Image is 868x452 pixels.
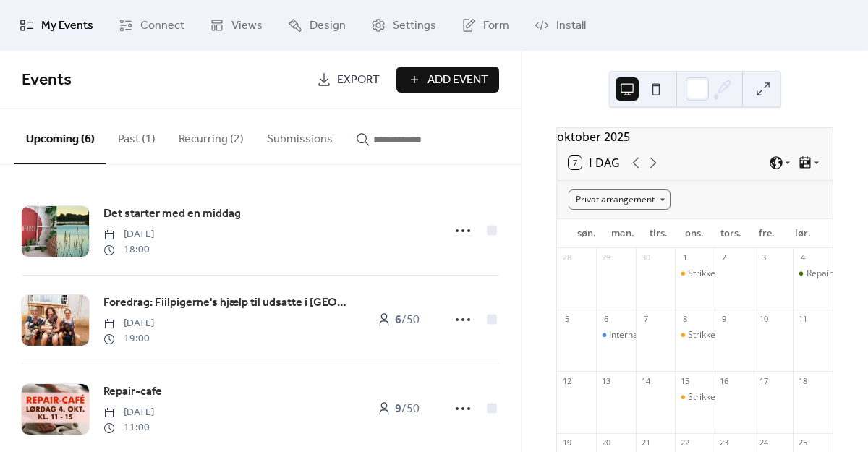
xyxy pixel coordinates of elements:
div: 18 [798,375,809,386]
div: lør. [785,219,821,248]
div: 19 [561,438,572,448]
div: International Meet-up [609,329,697,341]
span: [DATE] [103,227,154,242]
span: [DATE] [103,405,154,420]
div: 9 [719,314,730,325]
span: Design [310,17,346,35]
div: 24 [758,438,769,448]
button: Submissions [255,109,344,163]
span: Add Event [427,72,488,89]
span: Det starter med en middag [103,205,241,223]
span: Settings [393,17,436,35]
a: 9/50 [362,396,434,422]
div: 23 [719,438,730,448]
a: Det starter med en middag [103,205,241,223]
div: 16 [719,375,730,386]
span: Events [22,64,72,96]
div: 20 [600,438,611,448]
div: ons. [677,219,713,248]
b: 6 [395,309,401,331]
button: Past (1) [106,109,167,163]
a: Views [199,6,273,45]
div: International Meet-up [596,329,635,341]
div: 25 [798,438,809,448]
a: Design [277,6,357,45]
div: Strikkecafé [675,329,714,341]
span: Repair-cafe [103,383,162,401]
div: 17 [758,375,769,386]
b: 9 [395,398,401,420]
span: 18:00 [103,242,154,257]
button: Add Event [396,67,499,93]
span: / 50 [395,312,420,329]
div: oktober 2025 [557,128,833,145]
div: tors. [712,219,749,248]
a: 6/50 [362,307,434,333]
div: 5 [561,314,572,325]
a: Repair-cafe [103,383,162,401]
div: Strikkecafé [688,391,733,404]
div: 11 [798,314,809,325]
div: Strikkecafé [675,268,714,280]
div: 21 [640,438,651,448]
div: Strikkecafé [675,391,714,404]
span: Views [231,17,263,35]
a: My Events [9,6,104,45]
div: Strikkecafé [688,329,733,341]
div: 14 [640,375,651,386]
div: 10 [758,314,769,325]
div: 30 [640,252,651,263]
div: 15 [679,375,690,386]
span: / 50 [395,401,420,418]
button: Upcoming (6) [14,109,106,164]
div: 6 [600,314,611,325]
span: Form [483,17,509,35]
div: 12 [561,375,572,386]
div: 7 [640,314,651,325]
a: Install [524,6,597,45]
span: Foredrag: Fiilpigerne's hjælp til udsatte i [GEOGRAPHIC_DATA] [103,294,347,312]
button: Recurring (2) [167,109,255,163]
div: fre. [749,219,785,248]
div: 3 [758,252,769,263]
div: 8 [679,314,690,325]
span: Install [556,17,586,35]
a: Connect [108,6,195,45]
span: Connect [140,17,184,35]
div: Strikkecafé [688,268,733,280]
div: 22 [679,438,690,448]
a: Form [451,6,520,45]
div: 28 [561,252,572,263]
div: søn. [569,219,605,248]
div: 2 [719,252,730,263]
div: man. [605,219,641,248]
span: [DATE] [103,316,154,331]
span: 11:00 [103,420,154,435]
div: tirs. [641,219,677,248]
div: 13 [600,375,611,386]
div: Repair-cafe [793,268,833,280]
div: 4 [798,252,809,263]
div: 1 [679,252,690,263]
a: Foredrag: Fiilpigerne's hjælp til udsatte i [GEOGRAPHIC_DATA] [103,294,347,312]
div: Repair-cafe [807,268,853,280]
span: Export [337,72,380,89]
span: My Events [41,17,93,35]
a: Export [306,67,391,93]
div: 29 [600,252,611,263]
span: 19:00 [103,331,154,346]
a: Settings [360,6,447,45]
button: 7I dag [563,153,625,173]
